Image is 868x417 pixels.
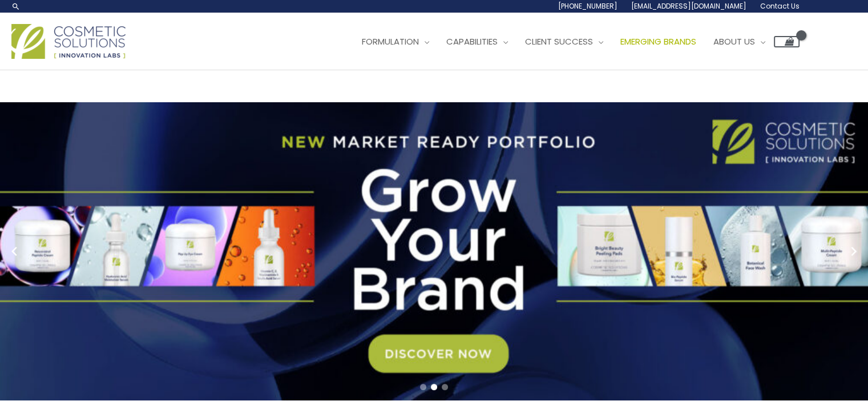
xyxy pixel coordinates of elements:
a: Client Success [516,25,612,59]
a: About Us [705,25,774,59]
a: Emerging Brands [612,25,705,59]
span: Client Success [525,35,593,47]
nav: Site Navigation [345,25,800,59]
span: [EMAIL_ADDRESS][DOMAIN_NAME] [631,1,746,11]
span: Go to slide 2 [431,384,437,390]
button: Previous slide [6,243,23,260]
img: Cosmetic Solutions Logo [11,24,126,59]
span: Go to slide 3 [442,384,448,390]
span: Go to slide 1 [420,384,426,390]
a: Formulation [353,25,438,59]
a: Search icon link [11,2,21,11]
span: About Us [713,35,755,47]
span: Contact Us [760,1,800,11]
button: Next slide [845,243,862,260]
span: [PHONE_NUMBER] [558,1,617,11]
a: Capabilities [438,25,516,59]
span: Emerging Brands [620,35,696,47]
span: Formulation [362,35,419,47]
a: View Shopping Cart, empty [774,36,800,47]
span: Capabilities [446,35,498,47]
